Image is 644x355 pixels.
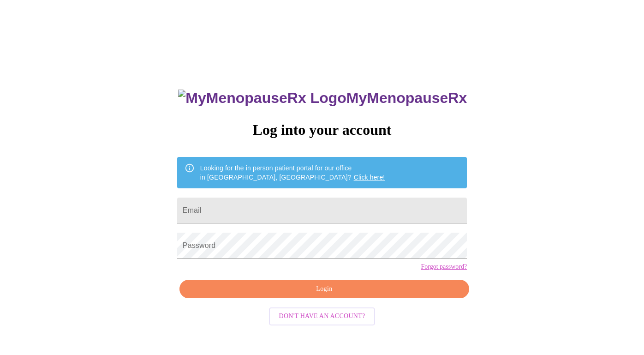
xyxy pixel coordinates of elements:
h3: Log into your account [177,121,467,138]
a: Forgot password? [421,263,467,271]
h3: MyMenopauseRx [178,90,467,107]
button: Login [179,280,469,299]
a: Click here! [354,174,385,181]
button: Don't have an account? [269,307,376,325]
a: Don't have an account? [267,312,378,319]
span: Login [190,283,459,295]
div: Looking for the in person patient portal for our office in [GEOGRAPHIC_DATA], [GEOGRAPHIC_DATA]? [200,160,385,186]
img: MyMenopauseRx Logo [178,90,346,107]
span: Don't have an account? [279,311,365,322]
